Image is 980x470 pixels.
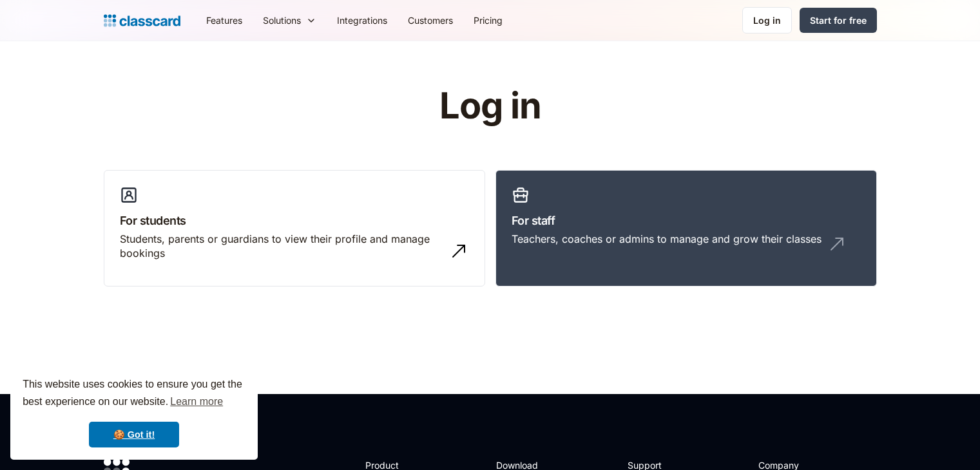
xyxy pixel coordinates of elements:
a: Pricing [463,6,513,35]
a: Integrations [327,6,398,35]
a: Customers [398,6,463,35]
div: Start for free [810,14,867,27]
div: Solutions [253,6,327,35]
div: Solutions [263,14,301,27]
a: For studentsStudents, parents or guardians to view their profile and manage bookings [104,170,485,287]
a: Features [196,6,253,35]
a: Log in [742,7,792,33]
div: cookieconsent [10,364,258,460]
div: Teachers, coaches or admins to manage and grow their classes [512,232,821,246]
h3: For students [120,212,469,229]
h1: Log in [285,86,695,126]
a: Start for free [800,8,877,33]
a: dismiss cookie message [89,422,179,447]
div: Log in [753,14,781,27]
a: learn more about cookies [168,392,225,411]
a: For staffTeachers, coaches or admins to manage and grow their classes [495,170,877,287]
div: Students, parents or guardians to view their profile and manage bookings [120,232,443,261]
h3: For staff [512,212,861,229]
a: home [104,12,180,30]
span: This website uses cookies to ensure you get the best experience on our website. [23,377,245,411]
